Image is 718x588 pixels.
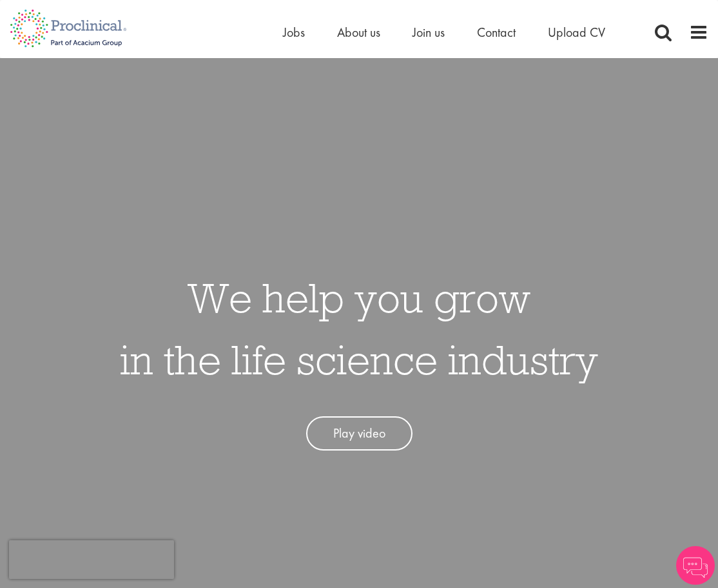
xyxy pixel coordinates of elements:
[306,416,412,451] a: Play video
[120,267,598,390] h1: We help you grow in the life science industry
[477,24,516,41] a: Contact
[337,24,380,41] a: About us
[676,546,715,585] img: Chatbot
[283,24,305,41] a: Jobs
[412,24,445,41] a: Join us
[548,24,605,41] a: Upload CV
